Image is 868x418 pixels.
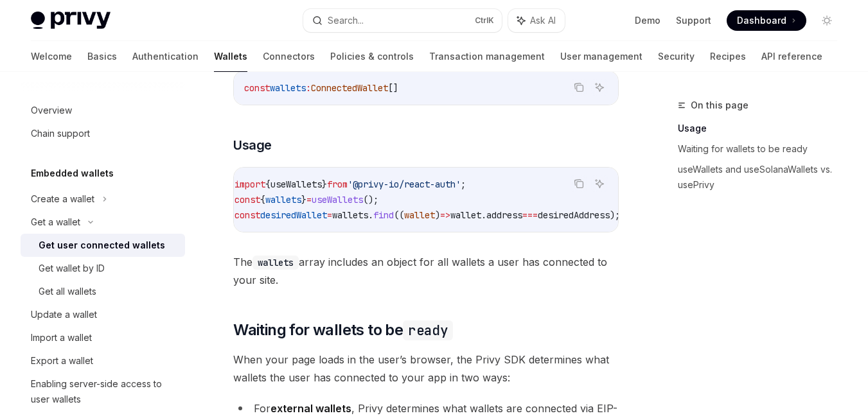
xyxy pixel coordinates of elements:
div: Overview [31,103,72,118]
span: } [301,194,306,205]
span: Ask AI [530,14,556,27]
a: Update a wallet [21,303,185,326]
a: Usage [678,118,847,139]
a: Policies & controls [330,41,414,72]
div: Import a wallet [31,330,92,345]
div: Get a wallet [31,214,80,230]
a: Get wallet by ID [21,257,185,280]
div: Update a wallet [31,307,97,322]
span: : [306,82,311,94]
span: { [260,194,265,205]
a: Import a wallet [21,326,185,349]
a: Connectors [263,41,315,72]
span: } [322,179,327,190]
div: Chain support [31,126,90,141]
a: Demo [635,14,660,27]
a: User management [560,41,642,72]
div: Export a wallet [31,353,93,369]
a: Export a wallet [21,349,185,372]
span: useWallets [270,179,322,190]
a: Get all wallets [21,280,185,303]
span: (); [363,194,378,205]
div: Get user connected wallets [39,238,165,253]
button: Copy the contents from the code block [571,79,587,96]
a: Dashboard [727,10,806,31]
div: Get all wallets [39,284,96,299]
strong: external wallets [270,402,351,415]
button: Copy the contents from the code block [571,175,587,192]
a: Transaction management [429,41,545,72]
span: Usage [233,136,272,154]
a: Overview [21,99,185,122]
span: import [235,179,265,190]
img: light logo [31,12,111,30]
span: const [244,82,270,94]
div: Get wallet by ID [39,261,105,276]
h5: Embedded wallets [31,166,114,181]
span: '@privy-io/react-auth' [348,179,461,190]
a: API reference [761,41,822,72]
a: Enabling server-side access to user wallets [21,372,185,411]
a: Basics [87,41,117,72]
span: = [327,209,332,221]
span: wallets [270,82,306,94]
div: Search... [328,13,364,28]
span: === [522,209,538,221]
span: useWallets [312,194,363,205]
span: wallets [265,194,301,205]
span: wallets [332,209,368,221]
a: Welcome [31,41,72,72]
span: The array includes an object for all wallets a user has connected to your site. [233,253,619,289]
span: . [481,209,486,221]
span: find [373,209,394,221]
span: => [440,209,450,221]
span: desiredWallet [260,209,327,221]
button: Ask AI [591,79,608,96]
a: Support [676,14,711,27]
span: Dashboard [737,14,786,27]
span: wallet [404,209,435,221]
code: wallets [252,256,299,270]
span: [] [388,82,398,94]
button: Search...CtrlK [303,9,502,32]
span: ConnectedWallet [311,82,388,94]
span: ) [435,209,440,221]
span: ); [610,209,620,221]
a: Recipes [710,41,746,72]
div: Create a wallet [31,191,94,207]
span: ; [461,179,466,190]
span: const [235,194,260,205]
a: Security [658,41,695,72]
span: from [327,179,348,190]
a: useWallets and useSolanaWallets vs. usePrivy [678,159,847,195]
a: Wallets [214,41,247,72]
button: Ask AI [591,175,608,192]
button: Toggle dark mode [817,10,837,31]
span: desiredAddress [538,209,610,221]
span: = [306,194,312,205]
span: wallet [450,209,481,221]
span: On this page [691,98,748,113]
a: Authentication [132,41,199,72]
span: { [265,179,270,190]
span: Ctrl K [475,15,494,26]
a: Chain support [21,122,185,145]
span: When your page loads in the user’s browser, the Privy SDK determines what wallets the user has co... [233,351,619,387]
span: (( [394,209,404,221]
a: Waiting for wallets to be ready [678,139,847,159]
button: Ask AI [508,9,565,32]
span: Waiting for wallets to be [233,320,453,340]
a: Get user connected wallets [21,234,185,257]
span: . [368,209,373,221]
div: Enabling server-side access to user wallets [31,376,177,407]
span: const [235,209,260,221]
span: address [486,209,522,221]
code: ready [403,320,453,340]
